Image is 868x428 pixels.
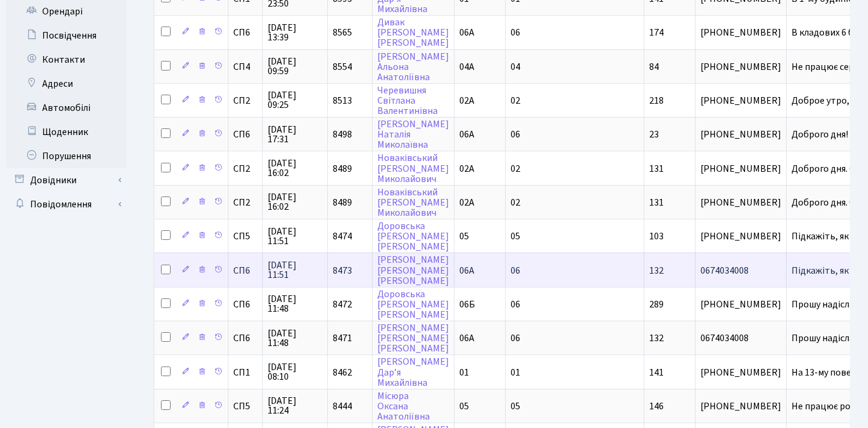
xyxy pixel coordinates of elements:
span: [PHONE_NUMBER] [700,62,781,72]
span: СП6 [233,300,257,309]
span: 06А [459,264,474,277]
span: [PHONE_NUMBER] [700,198,781,207]
span: 141 [649,366,664,379]
span: [PHONE_NUMBER] [700,164,781,174]
span: [DATE] 16:02 [268,159,322,178]
span: 8498 [333,128,352,141]
a: Доровська[PERSON_NAME][PERSON_NAME] [377,219,449,253]
span: [PHONE_NUMBER] [700,130,781,139]
span: 02А [459,94,474,107]
span: 8473 [333,264,352,277]
span: 8471 [333,332,352,345]
span: 8444 [333,400,352,413]
span: 06 [511,128,520,141]
span: Підкажіть, як у[...] [791,264,867,277]
span: СП5 [233,401,257,411]
span: [DATE] 11:24 [268,396,322,415]
span: [DATE] 11:48 [268,294,322,313]
span: [PHONE_NUMBER] [700,231,781,241]
span: 8489 [333,196,352,209]
span: 8489 [333,162,352,175]
span: 01 [511,366,520,379]
span: 06А [459,26,474,39]
span: 146 [649,400,664,413]
span: 06 [511,298,520,311]
span: [DATE] 08:10 [268,362,322,382]
span: 06 [511,264,520,277]
span: 02А [459,162,474,175]
a: ЧеревишняСвітланаВалентинівна [377,84,438,118]
a: [PERSON_NAME]НаталіяМиколаївна [377,118,449,151]
a: [PERSON_NAME][PERSON_NAME][PERSON_NAME] [377,321,449,355]
span: 05 [511,400,520,413]
a: Доровська[PERSON_NAME][PERSON_NAME] [377,288,449,321]
span: 131 [649,196,664,209]
a: [PERSON_NAME][PERSON_NAME][PERSON_NAME] [377,254,449,288]
span: СП6 [233,266,257,275]
span: 131 [649,162,664,175]
span: [DATE] 09:59 [268,57,322,76]
span: 218 [649,94,664,107]
span: [PHONE_NUMBER] [700,368,781,377]
span: 8513 [333,94,352,107]
span: СП2 [233,164,257,174]
span: 04А [459,60,474,74]
span: 06 [511,332,520,345]
span: [PHONE_NUMBER] [700,96,781,105]
span: 132 [649,264,664,277]
span: 0674034008 [700,266,781,275]
a: Новаківський[PERSON_NAME]Миколайович [377,186,449,219]
a: Посвідчення [6,24,127,48]
span: 01 [459,366,469,379]
span: 289 [649,298,664,311]
a: [PERSON_NAME]Дар’яМихайлівна [377,356,449,389]
a: МісюраОксанаАнатоліївна [377,389,430,423]
span: СП1 [233,368,257,377]
span: СП4 [233,62,257,72]
a: Порушення [6,144,127,168]
span: 06А [459,332,474,345]
span: 8474 [333,230,352,243]
a: Довідники [6,168,127,192]
span: [DATE] 11:51 [268,260,322,280]
span: [DATE] 17:31 [268,125,322,144]
span: 23 [649,128,659,141]
span: 05 [459,400,469,413]
span: 8565 [333,26,352,39]
span: 84 [649,60,659,74]
span: 0674034008 [700,333,781,343]
a: Контакти [6,48,127,72]
span: СП6 [233,130,257,139]
span: СП6 [233,28,257,37]
span: [PHONE_NUMBER] [700,401,781,411]
a: Дивак[PERSON_NAME][PERSON_NAME] [377,16,449,49]
span: 05 [511,230,520,243]
span: [DATE] 16:02 [268,192,322,212]
span: 103 [649,230,664,243]
span: [DATE] 11:48 [268,329,322,348]
span: 04 [511,60,520,74]
span: 174 [649,26,664,39]
span: 8472 [333,298,352,311]
a: Адреси [6,72,127,96]
span: [DATE] 11:51 [268,227,322,246]
span: [PHONE_NUMBER] [700,300,781,309]
span: СП5 [233,231,257,241]
span: 02 [511,94,520,107]
span: СП6 [233,333,257,343]
span: [PHONE_NUMBER] [700,28,781,37]
span: [DATE] 09:25 [268,90,322,110]
span: Доброго дня. 0[...] [791,162,866,175]
span: 02 [511,162,520,175]
span: Підкажіть, як у[...] [791,230,867,243]
span: 02А [459,196,474,209]
a: [PERSON_NAME]АльонаАнатоліївна [377,50,449,84]
span: [DATE] 13:39 [268,23,322,42]
span: СП2 [233,96,257,105]
span: 132 [649,332,664,345]
span: 06А [459,128,474,141]
span: 06 [511,26,520,39]
span: Доброго дня. 0[...] [791,196,866,209]
a: Автомобілі [6,96,127,120]
span: СП2 [233,198,257,207]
